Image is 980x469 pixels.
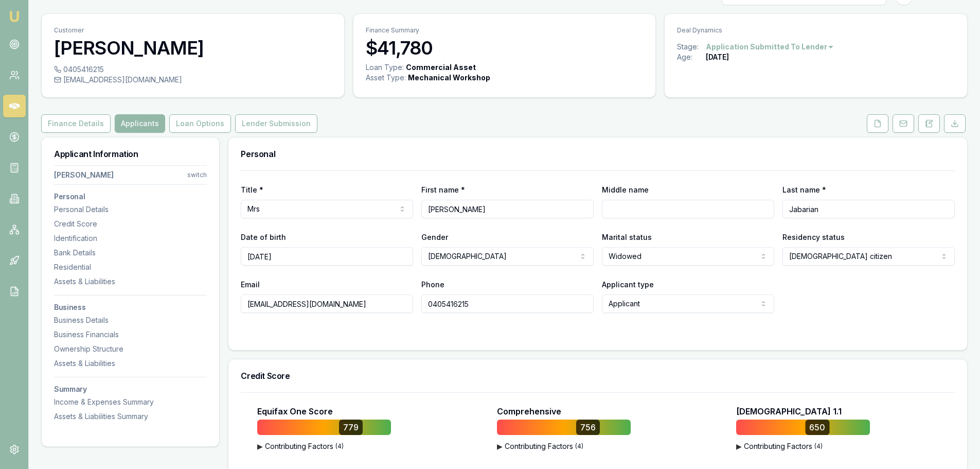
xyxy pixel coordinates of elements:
[54,315,207,325] div: Business Details
[54,411,207,422] div: Assets & Liabilities Summary
[54,26,332,34] p: Customer
[497,441,503,451] span: ▶
[706,52,729,62] div: [DATE]
[169,114,231,133] button: Loan Options
[408,73,490,83] div: Mechanical Workshop
[54,219,207,229] div: Credit Score
[235,114,317,133] button: Lender Submission
[421,233,448,241] label: Gender
[241,150,955,158] h3: Personal
[54,64,332,75] div: 0405416215
[54,262,207,272] div: Residential
[54,248,207,258] div: Bank Details
[335,442,344,450] span: ( 4 )
[241,280,260,289] label: Email
[736,405,842,418] p: [DEMOGRAPHIC_DATA] 1.1
[421,294,594,313] input: 0431 234 567
[241,372,955,380] h3: Credit Score
[257,441,263,451] span: ▶
[54,304,207,311] h3: Business
[54,386,207,393] h3: Summary
[54,75,332,85] div: [EMAIL_ADDRESS][DOMAIN_NAME]
[54,344,207,354] div: Ownership Structure
[366,73,406,83] div: Asset Type :
[54,170,114,180] div: [PERSON_NAME]
[782,233,845,241] label: Residency status
[257,405,333,418] p: Equifax One Score
[602,185,649,194] label: Middle name
[706,42,834,52] button: Application Submitted To Lender
[54,397,207,407] div: Income & Expenses Summary
[233,114,319,133] a: Lender Submission
[366,62,404,73] div: Loan Type:
[366,38,644,58] h3: $41,780
[421,185,465,194] label: First name *
[167,114,233,133] a: Loan Options
[187,171,207,179] div: switch
[115,114,165,133] button: Applicants
[497,441,631,451] button: ▶Contributing Factors(4)
[677,52,706,62] div: Age:
[54,233,207,244] div: Identification
[41,114,113,133] a: Finance Details
[339,420,363,435] div: 779
[241,247,413,266] input: DD/MM/YYYY
[406,62,476,73] div: Commercial Asset
[366,26,644,34] p: Finance Summary
[677,26,955,34] p: Deal Dynamics
[814,442,823,450] span: ( 4 )
[54,193,207,200] h3: Personal
[54,38,332,58] h3: [PERSON_NAME]
[41,114,111,133] button: Finance Details
[736,441,870,451] button: ▶Contributing Factors(4)
[257,441,391,451] button: ▶Contributing Factors(4)
[54,150,207,158] h3: Applicant Information
[54,276,207,287] div: Assets & Liabilities
[54,329,207,340] div: Business Financials
[677,42,706,52] div: Stage:
[576,420,600,435] div: 756
[602,233,652,241] label: Marital status
[54,358,207,369] div: Assets & Liabilities
[54,204,207,215] div: Personal Details
[421,280,444,289] label: Phone
[805,420,829,435] div: 650
[575,442,583,450] span: ( 4 )
[241,185,263,194] label: Title *
[602,280,654,289] label: Applicant type
[782,185,826,194] label: Last name *
[113,114,167,133] a: Applicants
[241,233,286,241] label: Date of birth
[497,405,561,418] p: Comprehensive
[736,441,742,451] span: ▶
[8,10,21,23] img: emu-icon-u.png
